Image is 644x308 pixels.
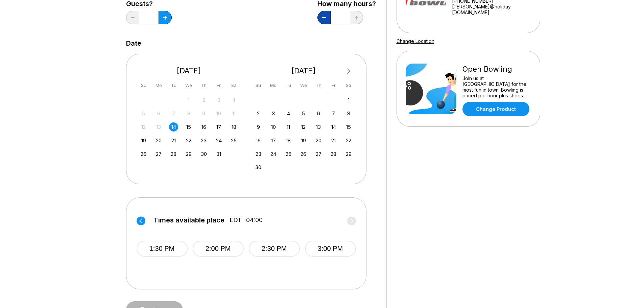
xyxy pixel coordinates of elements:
[139,122,148,132] div: Not available Sunday, October 12th, 2025
[139,136,148,145] div: Choose Sunday, October 19th, 2025
[199,136,208,145] div: Choose Thursday, October 23rd, 2025
[229,122,238,132] div: Choose Saturday, October 18th, 2025
[329,81,338,90] div: Fr
[254,81,263,90] div: Su
[314,149,323,159] div: Choose Thursday, November 27th, 2025
[214,136,223,145] div: Choose Friday, October 24th, 2025
[284,122,293,132] div: Choose Tuesday, November 11th, 2025
[154,149,163,159] div: Choose Monday, October 27th, 2025
[214,149,223,159] div: Choose Friday, October 31st, 2025
[269,136,278,145] div: Choose Monday, November 17th, 2025
[329,109,338,118] div: Choose Friday, November 7th, 2025
[169,149,178,159] div: Choose Tuesday, October 28th, 2025
[199,149,208,159] div: Choose Thursday, October 30th, 2025
[299,81,308,90] div: We
[254,136,263,145] div: Choose Sunday, November 16th, 2025
[126,40,141,47] label: Date
[137,66,241,75] div: [DATE]
[199,81,208,90] div: Th
[299,136,308,145] div: Choose Wednesday, November 19th, 2025
[184,149,193,159] div: Choose Wednesday, October 29th, 2025
[184,95,193,104] div: Not available Wednesday, October 1st, 2025
[284,136,293,145] div: Choose Tuesday, November 18th, 2025
[139,109,148,118] div: Not available Sunday, October 5th, 2025
[169,81,178,90] div: Tu
[284,109,293,118] div: Choose Tuesday, November 4th, 2025
[253,95,354,172] div: month 2025-11
[154,81,163,90] div: Mo
[214,95,223,104] div: Not available Friday, October 3rd, 2025
[254,163,263,172] div: Choose Sunday, November 30th, 2025
[229,95,238,104] div: Not available Saturday, October 4th, 2025
[269,122,278,132] div: Choose Monday, November 10th, 2025
[214,122,223,132] div: Choose Friday, October 17th, 2025
[406,64,456,114] img: Open Bowling
[199,109,208,118] div: Not available Thursday, October 9th, 2025
[169,136,178,145] div: Choose Tuesday, October 21st, 2025
[305,241,356,257] button: 3:00 PM
[299,149,308,159] div: Choose Wednesday, November 26th, 2025
[254,149,263,159] div: Choose Sunday, November 23rd, 2025
[269,109,278,118] div: Choose Monday, November 3rd, 2025
[153,216,224,224] span: Times available place
[169,122,178,132] div: Choose Tuesday, October 14th, 2025
[229,136,238,145] div: Choose Saturday, October 25th, 2025
[184,122,193,132] div: Choose Wednesday, October 15th, 2025
[462,102,529,116] a: Change Product
[344,95,353,104] div: Choose Saturday, November 1st, 2025
[314,122,323,132] div: Choose Thursday, November 13th, 2025
[269,149,278,159] div: Choose Monday, November 24th, 2025
[462,75,531,98] div: Join us at [GEOGRAPHIC_DATA] for the most fun in town! Bowling is priced per hour plus shoes.
[193,241,244,257] button: 2:00 PM
[229,109,238,118] div: Not available Saturday, October 11th, 2025
[139,149,148,159] div: Choose Sunday, October 26th, 2025
[397,38,434,44] a: Change Location
[344,109,353,118] div: Choose Saturday, November 8th, 2025
[314,136,323,145] div: Choose Thursday, November 20th, 2025
[199,95,208,104] div: Not available Thursday, October 2nd, 2025
[184,136,193,145] div: Choose Wednesday, October 22nd, 2025
[314,81,323,90] div: Th
[314,109,323,118] div: Choose Thursday, November 6th, 2025
[329,149,338,159] div: Choose Friday, November 28th, 2025
[299,109,308,118] div: Choose Wednesday, November 5th, 2025
[184,109,193,118] div: Not available Wednesday, October 8th, 2025
[452,4,531,15] a: [PERSON_NAME]@holiday...[DOMAIN_NAME]
[169,109,178,118] div: Not available Tuesday, October 7th, 2025
[184,81,193,90] div: We
[138,95,240,159] div: month 2025-10
[284,149,293,159] div: Choose Tuesday, November 25th, 2025
[269,81,278,90] div: Mo
[251,66,356,75] div: [DATE]
[299,122,308,132] div: Choose Wednesday, November 12th, 2025
[254,122,263,132] div: Choose Sunday, November 9th, 2025
[230,216,263,224] span: EDT -04:00
[154,122,163,132] div: Not available Monday, October 13th, 2025
[214,109,223,118] div: Not available Friday, October 10th, 2025
[329,136,338,145] div: Choose Friday, November 21st, 2025
[214,81,223,90] div: Fr
[343,66,354,77] button: Next Month
[154,109,163,118] div: Not available Monday, October 6th, 2025
[139,81,148,90] div: Su
[199,122,208,132] div: Choose Thursday, October 16th, 2025
[249,241,300,257] button: 2:30 PM
[154,136,163,145] div: Choose Monday, October 20th, 2025
[344,149,353,159] div: Choose Saturday, November 29th, 2025
[229,81,238,90] div: Sa
[137,241,188,257] button: 1:30 PM
[344,136,353,145] div: Choose Saturday, November 22nd, 2025
[284,81,293,90] div: Tu
[329,122,338,132] div: Choose Friday, November 14th, 2025
[462,65,531,74] div: Open Bowling
[344,81,353,90] div: Sa
[254,109,263,118] div: Choose Sunday, November 2nd, 2025
[344,122,353,132] div: Choose Saturday, November 15th, 2025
